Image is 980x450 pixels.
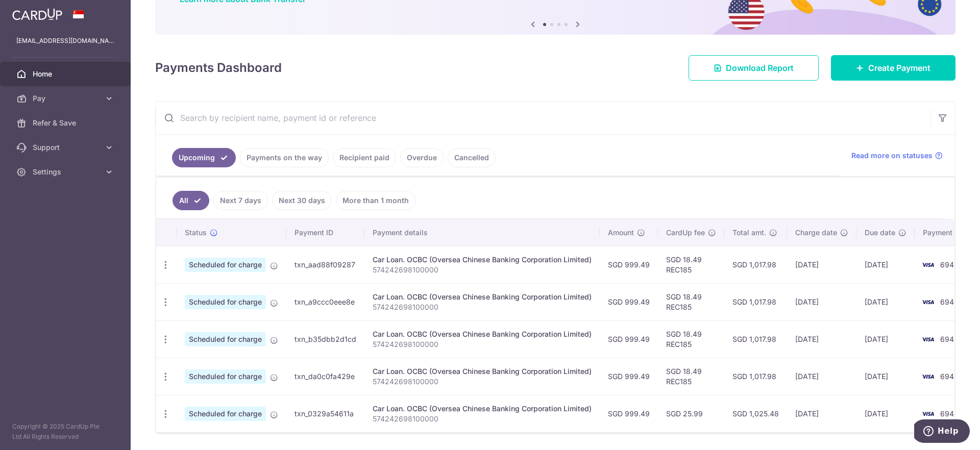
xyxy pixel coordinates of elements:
span: Amount [608,228,634,238]
a: Overdue [400,148,444,167]
td: txn_da0c0fa429e [286,358,364,395]
a: Next 7 days [213,191,268,210]
iframe: Opens a widget where you can find more information [914,419,970,445]
p: 574242698100000 [373,414,592,424]
td: txn_aad88f09287 [286,246,364,283]
td: SGD 999.49 [600,283,658,320]
td: [DATE] [856,395,915,432]
td: SGD 999.49 [600,320,658,358]
a: Next 30 days [272,191,332,210]
a: Download Report [689,55,819,81]
td: [DATE] [787,246,856,283]
img: CardUp [12,8,62,20]
a: All [173,191,209,210]
td: [DATE] [856,283,915,320]
td: SGD 18.49 REC185 [658,283,724,320]
h4: Payments Dashboard [155,59,282,77]
div: Car Loan. OCBC (Oversea Chinese Banking Corporation Limited) [373,404,592,414]
td: [DATE] [787,320,856,358]
td: SGD 18.49 REC185 [658,320,724,358]
td: [DATE] [856,358,915,395]
a: Recipient paid [333,148,396,167]
span: 6943 [940,409,959,418]
td: [DATE] [856,246,915,283]
span: 6943 [940,260,959,269]
span: Refer & Save [33,118,100,128]
th: Payment ID [286,219,364,246]
td: SGD 1,017.98 [724,283,787,320]
td: SGD 18.49 REC185 [658,358,724,395]
td: SGD 999.49 [600,395,658,432]
td: SGD 1,017.98 [724,320,787,358]
span: Pay [33,93,100,104]
p: 574242698100000 [373,302,592,312]
td: [DATE] [856,320,915,358]
p: [EMAIL_ADDRESS][DOMAIN_NAME] [16,36,114,46]
span: Scheduled for charge [185,258,266,272]
span: 6943 [940,372,959,381]
span: Status [185,228,207,238]
span: Charge date [795,228,837,238]
img: Bank Card [918,408,938,420]
td: SGD 999.49 [600,358,658,395]
a: Read more on statuses [851,151,943,161]
div: Car Loan. OCBC (Oversea Chinese Banking Corporation Limited) [373,292,592,302]
td: txn_a9ccc0eee8e [286,283,364,320]
a: Create Payment [831,55,955,81]
span: Scheduled for charge [185,369,266,384]
div: Car Loan. OCBC (Oversea Chinese Banking Corporation Limited) [373,329,592,339]
span: Home [33,69,100,79]
div: Car Loan. OCBC (Oversea Chinese Banking Corporation Limited) [373,366,592,377]
span: 6943 [940,335,959,343]
span: CardUp fee [666,228,705,238]
span: Create Payment [868,62,930,74]
p: 574242698100000 [373,377,592,387]
img: Bank Card [918,333,938,345]
a: Cancelled [448,148,496,167]
td: SGD 18.49 REC185 [658,246,724,283]
span: Read more on statuses [851,151,933,161]
span: Support [33,142,100,153]
th: Payment details [364,219,600,246]
span: Scheduled for charge [185,332,266,346]
td: [DATE] [787,283,856,320]
span: Due date [865,228,895,238]
span: Total amt. [732,228,766,238]
td: SGD 1,025.48 [724,395,787,432]
img: Bank Card [918,259,938,271]
div: Car Loan. OCBC (Oversea Chinese Banking Corporation Limited) [373,255,592,265]
img: Bank Card [918,296,938,308]
td: SGD 1,017.98 [724,358,787,395]
span: 6943 [940,297,959,306]
a: Payments on the way [240,148,329,167]
td: SGD 1,017.98 [724,246,787,283]
td: [DATE] [787,395,856,432]
input: Search by recipient name, payment id or reference [156,102,930,134]
td: [DATE] [787,358,856,395]
a: More than 1 month [336,191,415,210]
p: 574242698100000 [373,265,592,275]
td: SGD 999.49 [600,246,658,283]
td: txn_b35dbb2d1cd [286,320,364,358]
span: Scheduled for charge [185,295,266,309]
span: Scheduled for charge [185,407,266,421]
span: Settings [33,167,100,177]
td: SGD 25.99 [658,395,724,432]
a: Upcoming [172,148,236,167]
img: Bank Card [918,370,938,383]
p: 574242698100000 [373,339,592,349]
span: Download Report [726,62,794,74]
td: txn_0329a54611a [286,395,364,432]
